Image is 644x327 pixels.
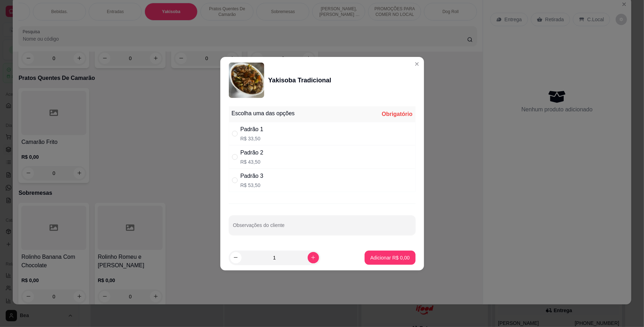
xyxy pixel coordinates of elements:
[240,158,263,165] p: R$ 43,50
[382,110,412,118] div: Obrigatório
[240,148,263,157] div: Padrão 2
[240,172,263,180] div: Padrão 3
[365,251,415,265] button: Adicionar R$ 0,00
[232,109,295,118] div: Escolha uma das opções
[240,182,263,189] p: R$ 53,50
[308,252,319,263] button: increase-product-quantity
[233,224,411,232] input: Observações do cliente
[240,135,263,142] p: R$ 33,50
[240,125,263,134] div: Padrão 1
[370,254,410,261] p: Adicionar R$ 0,00
[230,252,242,263] button: decrease-product-quantity
[411,58,423,70] button: Close
[229,63,264,98] img: product-image
[268,75,331,85] div: Yakisoba Tradicional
